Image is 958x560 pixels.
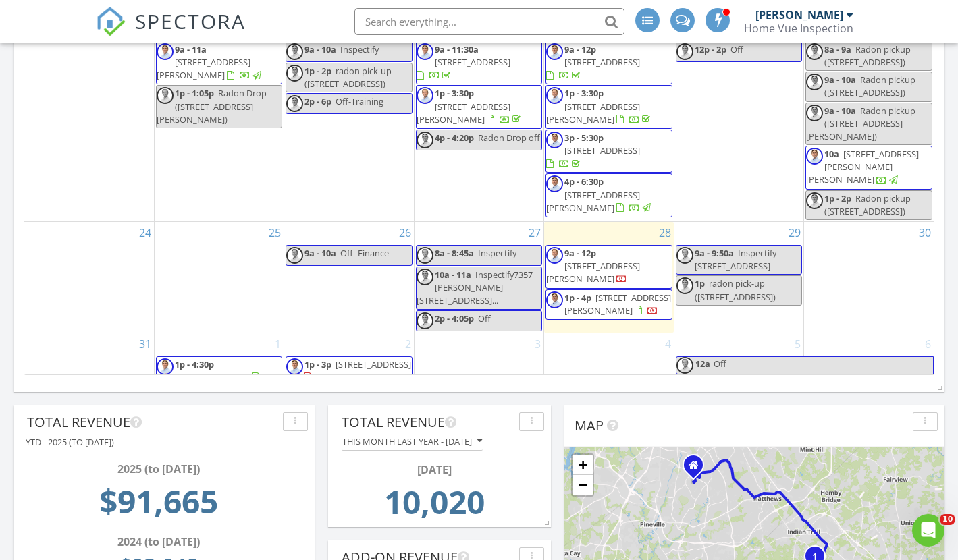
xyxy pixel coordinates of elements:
[304,358,411,383] a: 1p - 3p [STREET_ADDRESS]
[546,132,563,148] img: 450a68e20e674b8694b563b9f9ad60c1_1_201_a.jpeg
[435,312,474,325] span: 2p - 4:05p
[564,291,591,304] span: 1p - 4p
[730,43,743,55] span: Off
[396,222,414,244] a: Go to August 26, 2025
[27,412,277,432] div: Total Revenue
[157,43,263,81] a: 9a - 11a [STREET_ADDRESS][PERSON_NAME]
[157,87,174,104] img: 450a68e20e674b8694b563b9f9ad60c1_1_201_a.jpeg
[157,56,250,81] span: [STREET_ADDRESS][PERSON_NAME]
[417,247,433,264] img: 450a68e20e674b8694b563b9f9ad60c1_1_201_a.jpeg
[940,514,955,525] span: 10
[304,65,392,90] span: radon pick-up ([STREET_ADDRESS])
[157,87,267,125] span: Radon Drop ([STREET_ADDRESS][PERSON_NAME])
[31,461,286,477] div: 2025 (to [DATE])
[156,356,282,387] a: 1p - 4:30p [STREET_ADDRESS]
[417,269,533,306] span: Inspectify7357 [PERSON_NAME][STREET_ADDRESS]...
[922,333,934,355] a: Go to September 6, 2025
[478,312,491,325] span: Off
[695,43,726,55] span: 12p - 2p
[674,333,803,431] td: Go to September 5, 2025
[304,65,331,77] span: 1p - 2p
[564,43,596,55] span: 9a - 12p
[545,85,672,129] a: 1p - 3:30p [STREET_ADDRESS][PERSON_NAME]
[545,245,672,289] a: 9a - 12p [STREET_ADDRESS][PERSON_NAME]
[546,132,640,169] a: 3p - 5:30p [STREET_ADDRESS]
[417,43,510,81] a: 9a - 11:30a [STREET_ADDRESS]
[564,291,671,316] a: 1p - 4p [STREET_ADDRESS][PERSON_NAME]
[336,95,383,107] span: Off-Training
[545,289,672,320] a: 1p - 4p [STREET_ADDRESS][PERSON_NAME]
[676,277,693,294] img: 450a68e20e674b8694b563b9f9ad60c1_1_201_a.jpeg
[575,416,604,435] span: Map
[806,192,823,209] img: 450a68e20e674b8694b563b9f9ad60c1_1_201_a.jpeg
[916,222,934,244] a: Go to August 30, 2025
[545,130,672,173] a: 3p - 5:30p [STREET_ADDRESS]
[693,465,701,473] div: 3819 Woody Grove Ln, Charlotte NC 28210
[806,43,823,60] img: 450a68e20e674b8694b563b9f9ad60c1_1_201_a.jpeg
[286,358,303,375] img: 450a68e20e674b8694b563b9f9ad60c1_1_201_a.jpeg
[435,43,479,55] span: 9a - 11:30a
[96,7,126,36] img: The Best Home Inspection Software - Spectora
[676,43,693,60] img: 450a68e20e674b8694b563b9f9ad60c1_1_201_a.jpeg
[342,412,514,432] div: Total Revenue
[340,43,379,55] span: Inspectify
[786,222,803,244] a: Go to August 29, 2025
[804,18,934,221] td: Go to August 23, 2025
[416,41,542,85] a: 9a - 11:30a [STREET_ADDRESS]
[284,18,414,221] td: Go to August 19, 2025
[154,333,284,431] td: Go to September 1, 2025
[417,87,523,125] a: 1p - 3:30p [STREET_ADDRESS][PERSON_NAME]
[156,41,282,85] a: 9a - 11a [STREET_ADDRESS][PERSON_NAME]
[272,333,284,355] a: Go to September 1, 2025
[24,18,154,221] td: Go to August 17, 2025
[157,358,174,375] img: 450a68e20e674b8694b563b9f9ad60c1_1_201_a.jpeg
[544,18,674,221] td: Go to August 21, 2025
[695,357,711,374] span: 12a
[175,43,207,55] span: 9a - 11a
[824,74,915,99] span: Radon pickup ([STREET_ADDRESS])
[744,22,853,35] div: Home Vue Inspection
[546,43,563,60] img: 450a68e20e674b8694b563b9f9ad60c1_1_201_a.jpeg
[304,247,336,259] span: 9a - 10a
[546,291,563,308] img: 450a68e20e674b8694b563b9f9ad60c1_1_201_a.jpeg
[435,247,474,259] span: 8a - 8:45a
[286,356,412,387] a: 1p - 3p [STREET_ADDRESS]
[284,333,414,431] td: Go to September 2, 2025
[304,358,331,370] span: 1p - 3p
[435,269,471,281] span: 10a - 11a
[546,175,563,192] img: 450a68e20e674b8694b563b9f9ad60c1_1_201_a.jpeg
[824,43,911,68] span: Radon pickup ([STREET_ADDRESS])
[544,333,674,431] td: Go to September 4, 2025
[478,132,540,144] span: Radon Drop off
[564,87,604,99] span: 1p - 3:30p
[695,277,776,302] span: radon pick-up ([STREET_ADDRESS])
[674,18,803,221] td: Go to August 22, 2025
[435,87,474,99] span: 1p - 3:30p
[674,222,803,333] td: Go to August 29, 2025
[336,358,411,370] span: [STREET_ADDRESS]
[804,222,934,333] td: Go to August 30, 2025
[340,247,389,259] span: Off- Finance
[24,222,154,333] td: Go to August 24, 2025
[755,8,843,22] div: [PERSON_NAME]
[545,41,672,85] a: 9a - 12p [STREET_ADDRESS]
[417,87,433,104] img: 450a68e20e674b8694b563b9f9ad60c1_1_201_a.jpeg
[912,514,944,547] iframe: Intercom live chat
[824,148,839,160] span: 10a
[286,247,303,264] img: 450a68e20e674b8694b563b9f9ad60c1_1_201_a.jpeg
[546,87,563,104] img: 450a68e20e674b8694b563b9f9ad60c1_1_201_a.jpeg
[546,260,640,285] span: [STREET_ADDRESS][PERSON_NAME]
[564,291,671,316] span: [STREET_ADDRESS][PERSON_NAME]
[402,333,414,355] a: Go to September 2, 2025
[417,132,433,148] img: 450a68e20e674b8694b563b9f9ad60c1_1_201_a.jpeg
[573,455,593,475] a: Zoom in
[546,189,640,214] span: [STREET_ADDRESS][PERSON_NAME]
[544,222,674,333] td: Go to August 28, 2025
[154,18,284,221] td: Go to August 18, 2025
[286,95,303,112] img: 450a68e20e674b8694b563b9f9ad60c1_1_201_a.jpeg
[532,333,543,355] a: Go to September 3, 2025
[526,222,543,244] a: Go to August 27, 2025
[414,222,543,333] td: Go to August 27, 2025
[545,173,672,217] a: 4p - 6:30p [STREET_ADDRESS][PERSON_NAME]
[175,358,214,370] span: 1p - 4:30p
